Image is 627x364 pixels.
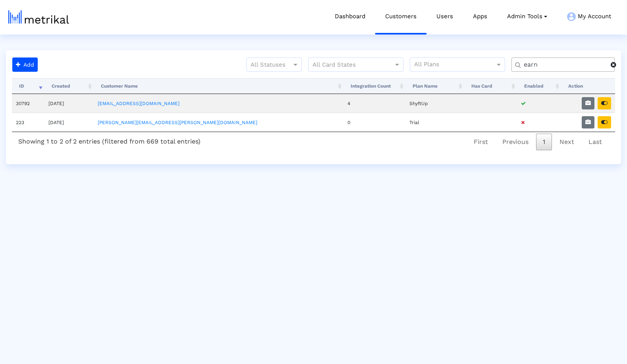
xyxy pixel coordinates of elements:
input: Customer Name [518,61,611,69]
a: First [467,134,495,150]
th: Customer Name: activate to sort column ascending [94,78,344,94]
a: [EMAIL_ADDRESS][DOMAIN_NAME] [98,101,179,106]
a: Previous [496,134,535,150]
input: All Card States [313,60,385,70]
th: Integration Count: activate to sort column ascending [343,78,405,94]
a: Last [582,134,609,150]
img: my-account-menu-icon.png [567,12,576,21]
th: Enabled: activate to sort column ascending [517,78,561,94]
th: Action [561,78,615,94]
a: 1 [536,134,552,150]
td: 4 [343,94,405,113]
td: ShyftUp [405,94,464,113]
div: Showing 1 to 2 of 2 entries (filtered from 669 total entries) [12,132,207,148]
td: Trial [405,113,464,132]
button: Add [12,57,38,72]
td: 223 [12,113,44,132]
td: [DATE] [44,94,94,113]
th: ID: activate to sort column ascending [12,78,44,94]
th: Has Card: activate to sort column ascending [464,78,517,94]
th: Created: activate to sort column ascending [44,78,94,94]
th: Plan Name: activate to sort column ascending [405,78,464,94]
td: [DATE] [44,113,94,132]
a: [PERSON_NAME][EMAIL_ADDRESS][PERSON_NAME][DOMAIN_NAME] [98,120,257,125]
a: Next [553,134,581,150]
input: All Plans [414,60,496,70]
img: metrical-logo-light.png [8,10,69,24]
td: 30792 [12,94,44,113]
td: 0 [343,113,405,132]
